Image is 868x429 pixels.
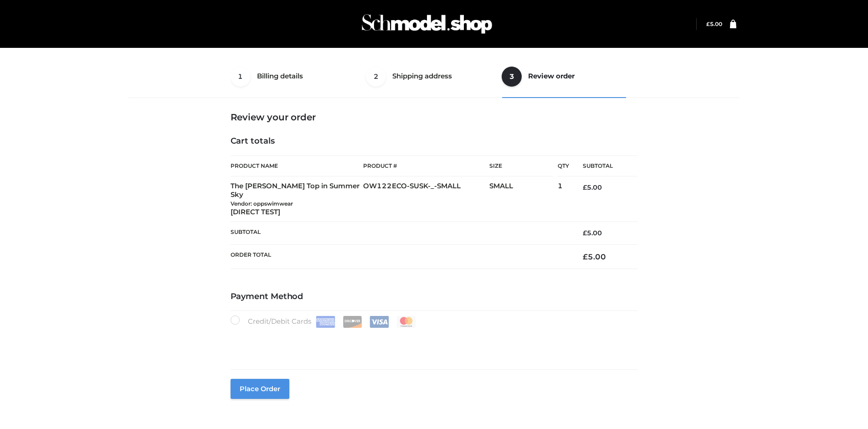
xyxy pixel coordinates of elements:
img: Visa [370,316,389,328]
img: Amex [316,316,335,328]
th: Product # [363,155,489,176]
th: Product Name [231,155,364,176]
a: £5.00 [706,21,722,27]
bdi: 5.00 [583,183,602,191]
span: £ [583,252,588,261]
bdi: 5.00 [583,252,606,261]
span: £ [583,183,587,191]
label: Credit/Debit Cards [231,315,417,328]
small: Vendor: oppswimwear [231,200,293,207]
th: Size [489,156,553,176]
bdi: 5.00 [583,229,602,237]
th: Order Total [231,244,570,269]
h3: Review your order [231,112,638,123]
img: Schmodel Admin 964 [359,6,495,42]
img: Mastercard [396,316,416,328]
th: Subtotal [569,156,637,176]
td: SMALL [489,176,558,222]
span: £ [706,21,710,27]
button: Place order [231,379,289,399]
iframe: Secure payment input frame [229,326,636,359]
th: Subtotal [231,222,570,244]
img: Discover [343,316,362,328]
td: The [PERSON_NAME] Top in Summer Sky [DIRECT TEST] [231,176,364,222]
h4: Payment Method [231,292,638,302]
th: Qty [558,155,569,176]
span: £ [583,229,587,237]
td: 1 [558,176,569,222]
h4: Cart totals [231,136,638,146]
td: OW122ECO-SUSK-_-SMALL [363,176,489,222]
bdi: 5.00 [706,21,722,27]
